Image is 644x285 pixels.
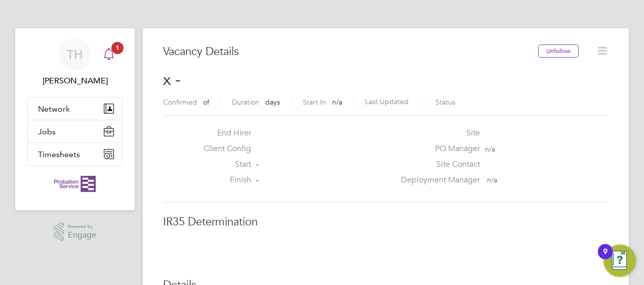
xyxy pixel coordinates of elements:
[54,222,97,242] a: Powered byEngage
[163,70,181,89] span: x -
[68,222,96,231] span: Powered by
[27,38,123,87] a: TH[PERSON_NAME]
[256,175,259,184] span: -
[68,231,96,240] span: Engage
[538,44,579,58] button: Unfollow
[203,98,209,107] span: of
[163,44,538,59] h3: Vacancy Details
[99,38,119,71] a: 1
[28,98,122,120] button: Network
[265,98,280,107] span: days
[28,143,122,165] button: Timesheets
[38,104,70,114] span: Network
[603,252,608,265] div: 9
[395,128,480,138] label: Site
[485,145,495,154] span: n/a
[38,150,80,159] span: Timesheets
[27,176,123,192] a: Go to home page
[395,175,480,185] label: Deployment Manager
[435,98,455,107] label: Status
[195,175,251,185] label: Finish
[111,42,124,54] span: 1
[332,98,342,107] span: n/a
[27,75,123,87] span: Tamar Henry
[256,160,259,169] span: -
[603,245,636,277] button: Open Resource Center, 9 new notifications
[163,98,197,107] label: Confirmed
[395,159,480,170] label: Site Contact
[303,98,326,107] label: Start In
[195,144,251,154] label: Client Config
[395,144,480,154] label: PO Manager
[67,48,83,61] span: TH
[487,175,497,184] span: n/a
[38,127,56,136] span: Jobs
[195,159,251,170] label: Start
[232,98,259,107] label: Duration
[15,28,135,210] nav: Main navigation
[54,176,95,192] img: probationservice-logo-retina.png
[163,215,609,229] h3: IR35 Determination
[195,128,251,138] label: End Hirer
[365,97,409,106] label: Last Updated
[28,120,122,142] button: Jobs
